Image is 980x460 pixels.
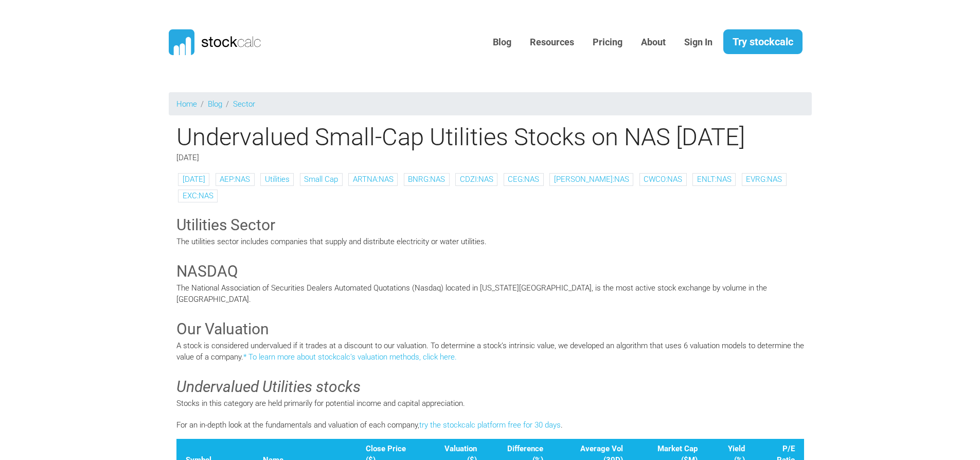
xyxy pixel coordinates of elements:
h3: Utilities Sector [176,214,804,236]
p: Stocks in this category are held primarily for potential income and capital appreciation. [176,398,804,410]
a: About [633,30,673,55]
a: [DATE] [183,175,205,184]
a: Blog [485,30,519,55]
a: ENLT:NAS [697,175,732,184]
a: BNRG:NAS [408,175,445,184]
a: ARTNA:NAS [353,175,394,184]
a: EVRG:NAS [746,175,782,184]
a: CWCO:NAS [644,175,682,184]
a: To learn more about stockcalc’s valuation methods, click here. [248,352,457,362]
a: Utilities [265,175,290,184]
a: try the stockcalc platform free for 30 days [419,420,561,430]
span: [DATE] [176,153,199,162]
a: Pricing [585,30,630,55]
h3: Our Valuation [176,318,804,340]
a: EXC:NAS [183,191,213,200]
p: The utilities sector includes companies that supply and distribute electricity or water utilities. [176,236,804,248]
p: A stock is considered undervalued if it trades at a discount to our valuation. To determine a sto... [176,340,804,363]
p: For an in-depth look at the fundamentals and valuation of each company, . [176,419,804,431]
a: CDZI:NAS [460,175,493,184]
a: Sector [233,99,255,109]
h3: NASDAQ [176,261,804,282]
a: Sign In [676,30,720,55]
a: AEP:NAS [220,175,250,184]
a: Home [176,99,197,109]
a: Try stockcalc [723,29,803,54]
a: CEG:NAS [508,175,539,184]
h1: Undervalued Small-Cap Utilities Stocks on NAS [DATE] [169,123,812,151]
a: Blog [208,99,222,109]
a: [PERSON_NAME]:NAS [554,175,629,184]
h3: Undervalued Utilities stocks [176,376,804,398]
a: Small Cap [304,175,338,184]
a: Resources [522,30,582,55]
p: The National Association of Securities Dealers Automated Quotations (Nasdaq) located in [US_STATE... [176,282,804,305]
nav: breadcrumb [169,92,812,115]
